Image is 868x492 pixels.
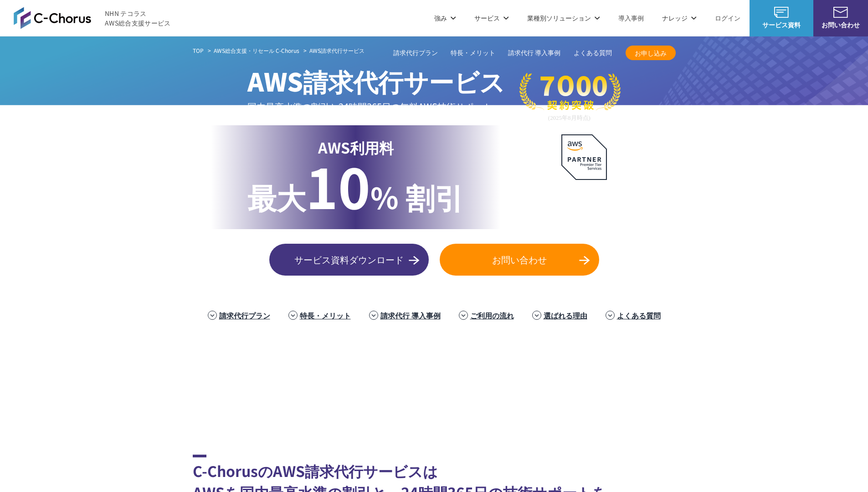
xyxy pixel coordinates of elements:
a: AWS総合支援サービス C-Chorus NHN テコラスAWS総合支援サービス [14,7,171,29]
img: ファンコミュニケーションズ [67,391,140,427]
img: 大阪工業大学 [724,391,796,427]
a: AWS総合支援・リセール C-Chorus [214,46,299,55]
img: フジモトHD [268,345,341,382]
img: エイチーム [149,391,222,427]
a: 請求代行プラン [393,48,438,58]
img: クリーク・アンド・リバー [231,391,304,427]
img: AWS総合支援サービス C-Chorus サービス資料 [774,7,789,18]
span: サービス資料ダウンロード [269,253,429,266]
a: 選ばれる理由 [544,310,587,321]
a: TOP [193,46,204,55]
p: ナレッジ [662,13,697,23]
p: サービス [474,13,509,23]
img: 東京書籍 [514,345,587,382]
img: ミズノ [104,345,177,382]
p: AWS利用料 [247,136,464,158]
a: 特長・メリット [300,310,351,321]
a: 導入事例 [618,13,644,23]
p: % 割引 [247,158,464,218]
img: 契約件数 [519,73,621,122]
img: 共同通信デジタル [678,345,751,382]
a: サービス資料ダウンロード [269,244,429,276]
img: エアトリ [350,345,423,382]
a: 請求代行 導入事例 [380,310,441,321]
img: 国境なき医師団 [313,391,386,427]
img: 慶應義塾 [478,391,550,427]
a: 請求代行プラン [219,310,270,321]
span: サービス資料 [750,20,813,30]
span: お問い合わせ [813,20,868,30]
p: 業種別ソリューション [527,13,600,23]
img: ヤマサ醤油 [432,345,505,382]
span: お問い合わせ [440,253,599,266]
a: 請求代行 導入事例 [508,48,561,58]
a: お問い合わせ [440,244,599,276]
p: AWS最上位 プレミアティア サービスパートナー [543,185,625,220]
span: お申し込み [626,48,676,58]
a: ご利用の流れ [470,310,514,321]
a: お申し込み [626,46,676,60]
span: 10 [306,146,370,225]
img: 三菱地所 [22,345,95,382]
a: よくある質問 [574,48,612,58]
img: AWS総合支援サービス C-Chorus [14,7,91,29]
img: まぐまぐ [760,345,833,382]
p: 国内最高水準の割引と 24時間365日の無料AWS技術サポート [247,99,505,114]
span: AWS請求代行サービス [309,46,365,54]
span: 最大 [247,175,306,217]
p: 強み [434,13,456,23]
a: 特長・メリット [451,48,495,58]
span: AWS請求代行サービス [247,62,505,99]
span: NHN テコラス AWS総合支援サービス [105,9,171,28]
img: クリスピー・クリーム・ドーナツ [596,345,669,382]
img: 早稲田大学 [560,391,632,427]
a: よくある質問 [617,310,661,321]
img: 日本財団 [395,391,468,427]
img: 一橋大学 [642,391,714,427]
img: お問い合わせ [833,7,848,18]
img: AWSプレミアティアサービスパートナー [561,134,607,180]
a: ログイン [715,13,740,23]
img: 住友生命保険相互 [186,345,259,382]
